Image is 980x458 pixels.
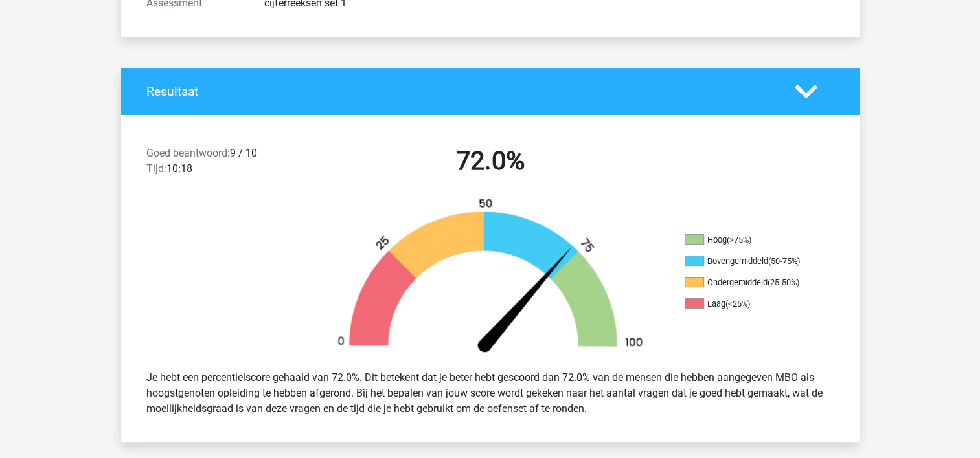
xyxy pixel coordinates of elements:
[685,234,814,246] li: Hoog
[146,162,166,175] span: Tijd:
[146,84,775,99] h4: Resultaat
[137,146,313,182] div: 9 / 10 10:18
[768,278,799,287] div: (25-50%)
[685,277,814,289] li: Ondergemiddeld
[315,197,665,360] img: 72.efe4a97968c2.png
[685,298,814,310] li: Laag
[768,256,800,266] div: (50-75%)
[727,235,751,245] div: (>75%)
[685,256,814,267] li: Bovengemiddeld
[725,299,750,309] div: (<25%)
[137,365,844,422] div: Je hebt een percentielscore gehaald van 72.0%. Dit betekent dat je beter hebt gescoord dan 72.0% ...
[146,147,230,159] span: Goed beantwoord:
[323,146,657,177] h2: 72.0%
